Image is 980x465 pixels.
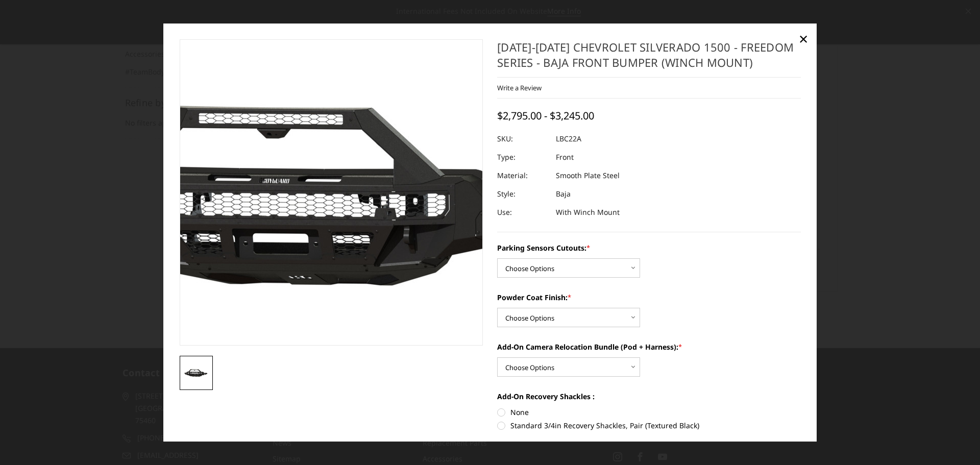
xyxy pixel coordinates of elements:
dd: Front [556,148,574,166]
dd: LBC22A [556,130,581,148]
label: Add-On Recovery Shackles : [497,391,801,402]
label: Standard 3/4in Recovery Shackles, Pair (Textured Black) [497,420,801,431]
label: None [497,407,801,418]
dt: Material: [497,166,548,185]
a: Write a Review [497,83,542,92]
dd: Baja [556,185,571,203]
dt: SKU: [497,130,548,148]
label: Add-On Camera Relocation Bundle (Pod + Harness): [497,341,801,352]
dt: Style: [497,185,548,203]
img: 2022-2025 Chevrolet Silverado 1500 - Freedom Series - Baja Front Bumper (winch mount) [183,365,210,381]
span: $2,795.00 - $3,245.00 [497,109,594,123]
label: Parking Sensors Cutouts: [497,242,801,253]
span: × [799,28,808,50]
a: Close [795,31,812,47]
dt: Use: [497,203,548,222]
dt: Type: [497,148,548,166]
dd: Smooth Plate Steel [556,166,620,185]
label: Powder Coat Finish: [497,292,801,303]
a: 2022-2025 Chevrolet Silverado 1500 - Freedom Series - Baja Front Bumper (winch mount) [180,39,483,346]
h1: [DATE]-[DATE] Chevrolet Silverado 1500 - Freedom Series - Baja Front Bumper (winch mount) [497,39,801,78]
dd: With Winch Mount [556,203,620,222]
